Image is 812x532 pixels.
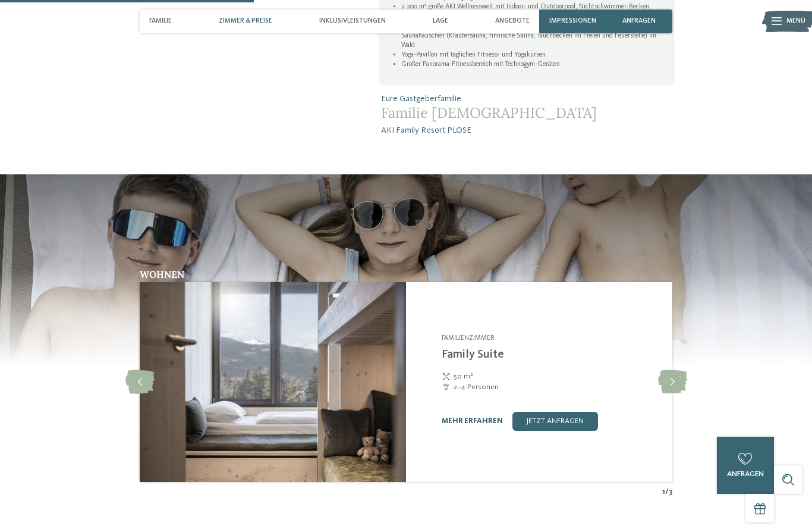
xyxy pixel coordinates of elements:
[319,17,386,25] span: Inklusivleistungen
[401,50,658,60] li: Yoga-Pavillon mit täglichen Fitness- und Yogakursen
[442,334,495,342] span: Familienzimmer
[549,17,596,25] span: Impressionen
[149,17,172,25] span: Familie
[665,487,669,497] span: /
[140,282,406,482] img: Family Suite
[442,417,503,425] a: mehr erfahren
[442,349,504,361] a: Family Suite
[717,437,774,494] a: anfragen
[669,487,672,497] span: 3
[381,124,672,136] span: AKI Family Resort PLOSE
[454,371,473,382] span: 50 m²
[662,487,665,497] span: 1
[401,60,658,69] li: Großer Panorama-Fitnessbereich mit Technogym-Geräten
[401,21,658,49] li: Adults-only-Spa mit einem Spa-Haus (7 Spa-Kabinen und 1 Ruheraum) und 2 Saunahäuschen (Kräutersau...
[512,412,598,431] a: jetzt anfragen
[381,93,672,105] span: Eure Gastgeberfamilie
[622,17,656,25] span: anfragen
[495,17,530,25] span: Angebote
[381,105,672,122] span: Familie [DEMOGRAPHIC_DATA]
[219,17,272,25] span: Zimmer & Preise
[140,268,184,280] span: Wohnen
[727,470,764,478] span: anfragen
[454,382,499,393] span: 2–4 Personen
[433,17,448,25] span: Lage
